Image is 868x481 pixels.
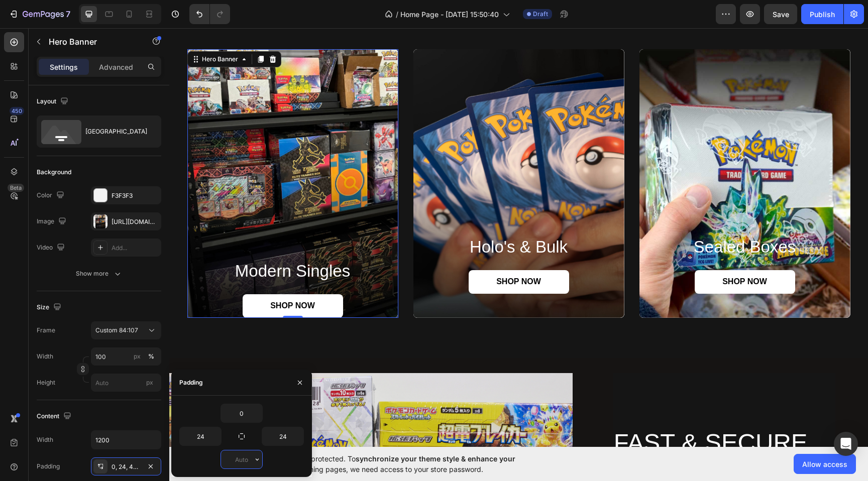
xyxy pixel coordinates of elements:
div: Layout [37,95,70,108]
div: 0, 24, 48, 24 [112,462,141,471]
button: Custom 84:107 [91,321,161,339]
input: Auto [180,427,221,445]
label: Width [37,352,53,361]
h2: sealed boxes [482,208,669,230]
p: 7 [66,8,70,20]
span: Allow access [802,459,847,469]
span: Save [773,10,789,19]
button: Allow access [794,454,856,474]
span: px [146,379,153,386]
button: Save [764,4,797,24]
p: Advanced [99,62,133,72]
div: [GEOGRAPHIC_DATA] [85,120,147,143]
div: Show more [76,269,123,279]
div: Add... [112,244,159,253]
span: Draft [533,10,548,19]
input: Auto [91,431,161,449]
div: Video [37,241,67,255]
span: / [396,9,398,20]
span: synchronize your theme style & enhance your experience [234,454,515,473]
span: Your page is password protected. To when designing pages, we need access to your store password. [234,453,555,474]
input: px [91,374,161,392]
p: Hero Banner [49,36,134,48]
div: % [148,352,154,361]
button: % [131,350,143,363]
div: Beta [8,184,24,192]
p: SHOP NOW [553,249,598,259]
div: Width [37,435,53,444]
label: Height [37,378,55,387]
p: Settings [50,62,78,72]
div: Content [37,410,73,423]
div: Background [37,168,71,177]
div: Undo/Redo [189,4,230,24]
button: 7 [4,4,75,24]
button: Show more [37,265,161,283]
div: Padding [179,378,203,387]
div: Size [37,301,63,314]
input: Auto [221,404,262,422]
div: F3F3F3 [112,191,159,200]
div: Open Intercom Messenger [834,432,858,456]
div: Image [37,215,68,228]
p: SHOP NOW [327,249,372,259]
div: Publish [810,9,835,20]
div: 450 [10,107,24,115]
iframe: Design area [169,28,868,447]
h2: FAST & SECURE SHIPPING [444,395,666,471]
span: Home Page - [DATE] 15:50:40 [400,9,499,20]
p: Holo's & Bulk [257,209,442,229]
input: px% [91,347,161,366]
div: [URL][DOMAIN_NAME] [112,217,159,226]
button: px [145,350,157,363]
div: Background Image [470,21,681,290]
input: Auto [221,450,262,468]
div: px [134,352,141,361]
span: Custom 84:107 [95,326,138,335]
input: Auto [262,427,303,445]
div: Padding [37,462,60,471]
div: Color [37,189,66,202]
label: Frame [37,326,55,335]
button: Publish [801,4,843,24]
h2: Rich Text Editor. Editing area: main [256,208,443,230]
